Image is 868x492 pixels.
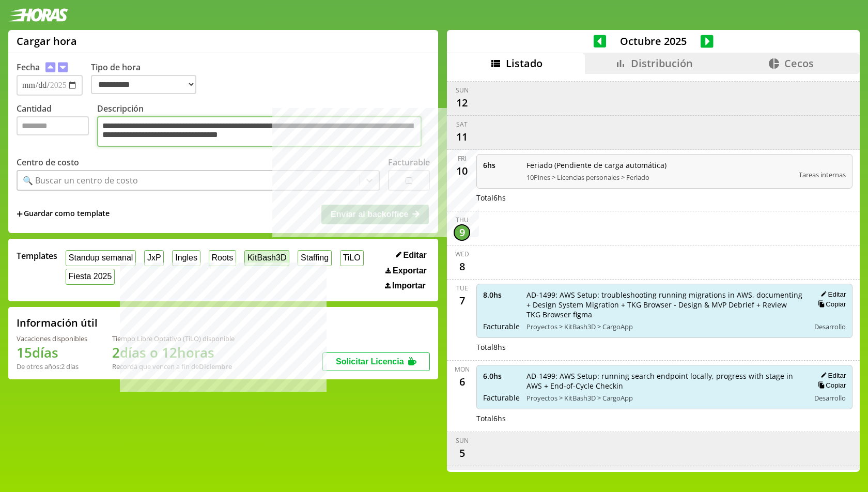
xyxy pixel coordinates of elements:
span: Proyectos > KitBash3D > CargoApp [526,322,802,331]
h2: Información útil [17,316,98,330]
label: Fecha [17,62,40,73]
h1: 2 días o 12 horas [112,343,235,362]
span: 8.0 hs [483,290,519,300]
span: Feriado (Pendiente de carga automática) [526,160,792,170]
button: Copiar [815,381,846,390]
label: Cantidad [17,103,97,149]
button: Staffing [298,250,332,266]
img: logotipo [8,8,68,22]
div: De otros años: 2 días [17,362,87,371]
div: Total 6 hs [476,193,853,203]
div: Thu [456,216,469,224]
b: Diciembre [199,362,232,371]
button: Ingles [172,250,200,266]
span: 10Pines > Licencias personales > Feriado [526,173,792,182]
div: Vacaciones disponibles [17,334,87,343]
span: AD-1499: AWS Setup: running search endpoint locally, progress with stage in AWS + End-of-Cycle Ch... [526,371,802,391]
span: Proyectos > KitBash3D > CargoApp [526,393,802,403]
span: Importar [392,281,426,290]
button: Roots [209,250,236,266]
button: Standup semanal [66,250,136,266]
div: Total 6 hs [476,413,853,423]
div: 11 [454,129,470,145]
div: Tiempo Libre Optativo (TiLO) disponible [112,334,235,343]
span: Templates [17,250,57,262]
div: Fri [458,154,466,163]
span: Distribución [631,56,693,70]
div: 12 [454,95,470,111]
div: 8 [454,258,470,275]
span: + [17,208,23,220]
div: scrollable content [447,74,860,470]
textarea: Descripción [97,116,422,147]
span: 6 hs [483,160,519,170]
button: Solicitar Licencia [322,352,430,371]
span: Exportar [393,266,427,275]
div: Wed [455,250,469,258]
label: Tipo de hora [91,62,205,96]
label: Facturable [388,157,430,168]
button: Fiesta 2025 [66,269,115,285]
div: 10 [454,163,470,179]
div: Sun [456,86,469,95]
button: JxP [144,250,164,266]
label: Centro de costo [17,157,79,168]
span: Desarrollo [814,393,846,403]
button: Editar [393,250,430,260]
button: Editar [817,290,846,299]
div: Total 8 hs [476,342,853,352]
span: Solicitar Licencia [336,357,404,366]
button: TiLO [340,250,364,266]
span: Facturable [483,393,519,403]
button: Exportar [382,266,430,276]
div: 6 [454,374,470,390]
span: Octubre 2025 [606,34,701,48]
span: 6.0 hs [483,371,519,381]
label: Descripción [97,103,430,149]
span: AD-1499: AWS Setup: troubleshooting running migrations in AWS, documenting + Design System Migrat... [526,290,802,319]
span: Desarrollo [814,322,846,331]
button: Editar [817,371,846,380]
div: Sun [456,436,469,445]
div: Recordá que vencen a fin de [112,362,235,371]
div: Sat [456,120,468,129]
div: Mon [455,365,470,374]
span: Listado [506,56,542,70]
span: Tareas internas [799,170,846,179]
button: KitBash3D [244,250,289,266]
div: 9 [454,224,470,241]
span: +Guardar como template [17,208,110,220]
select: Tipo de hora [91,75,196,94]
span: Editar [403,251,426,260]
h1: Cargar hora [17,34,77,48]
h1: 15 días [17,343,87,362]
div: 7 [454,293,470,309]
div: 5 [454,445,470,462]
button: Copiar [815,300,846,309]
div: Tue [456,284,468,293]
div: 🔍 Buscar un centro de costo [23,175,138,186]
span: Cecos [784,56,814,70]
input: Cantidad [17,116,89,135]
span: Facturable [483,321,519,331]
